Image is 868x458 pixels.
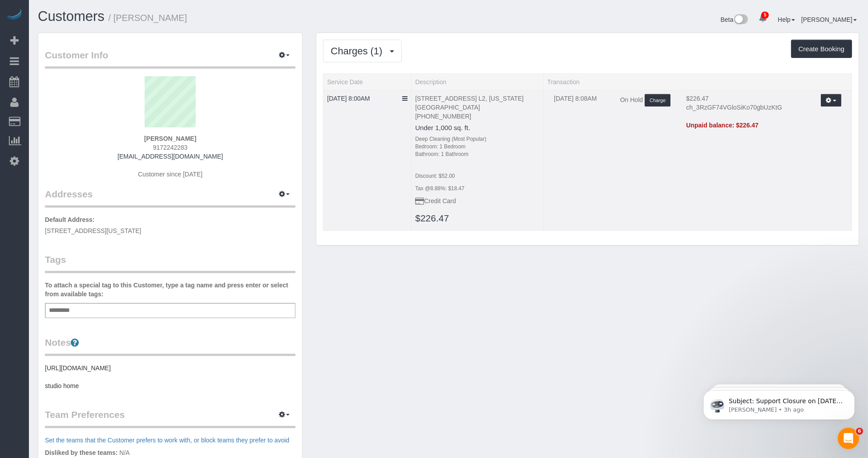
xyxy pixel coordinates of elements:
[544,74,852,90] th: Transaction
[733,14,748,26] img: New interface
[415,185,464,192] small: Tax @8.88%: $18.47
[415,196,540,205] p: Credit Card
[690,372,868,434] iframe: Intercom notifications message
[144,135,196,142] strong: [PERSON_NAME]
[415,173,455,179] small: Discount: $52.00
[415,213,449,223] a: $226.47
[801,16,857,23] a: [PERSON_NAME]
[5,9,23,21] img: Automaid Logo
[679,94,805,121] td: Charge Amount, Transaction Id
[45,448,117,457] label: Disliked by these teams:
[547,94,614,121] td: Charged Date
[721,16,748,23] a: Beta
[327,95,370,102] a: [DATE] 8:00AM
[45,336,295,356] legend: Notes
[415,151,540,158] div: Bathroom: 1 Bathroom
[614,94,680,121] td: Charge Label
[323,74,412,90] th: Service Date
[109,13,187,23] small: / [PERSON_NAME]
[544,90,852,231] td: Transaction
[45,215,95,224] label: Default Address:
[415,94,540,121] p: [STREET_ADDRESS] L2, [US_STATE][GEOGRAPHIC_DATA] [PHONE_NUMBER]
[415,124,540,132] h4: Under 1,000 sq. ft.
[45,49,295,69] legend: Customer Info
[412,74,544,90] th: Description
[838,428,859,449] iframe: Intercom live chat
[331,45,387,57] span: Charges (1)
[645,94,670,107] button: Charge
[791,40,852,58] button: Create Booking
[153,144,188,151] span: 9172242283
[117,153,223,160] a: [EMAIL_ADDRESS][DOMAIN_NAME]
[761,12,769,19] span: 5
[778,16,795,23] a: Help
[45,437,289,444] a: Set the teams that the Customer prefers to work with, or block teams they prefer to avoid
[45,253,295,273] legend: Tags
[45,227,141,234] span: [STREET_ADDRESS][US_STATE]
[856,428,863,435] span: 6
[415,135,540,143] div: Deep Cleaning (Most Popular)
[323,40,401,62] button: Charges (1)
[686,122,759,129] b: Unpaid balance: $226.47
[754,9,771,29] a: 5
[412,90,544,231] td: Description
[119,449,129,456] span: N/A
[138,171,202,178] span: Customer since [DATE]
[45,408,295,428] legend: Team Preferences
[38,8,105,24] a: Customers
[45,364,295,390] pre: [URL][DOMAIN_NAME] studio home
[323,90,412,231] td: Service Date
[45,281,295,299] label: To attach a special tag to this Customer, type a tag name and press enter or select from availabl...
[415,143,540,151] div: Bedroom: 1 Bedroom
